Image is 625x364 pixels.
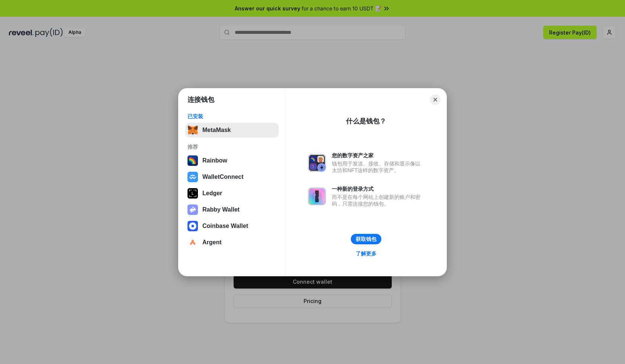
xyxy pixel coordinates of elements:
[202,127,231,133] div: MetaMask
[308,187,326,205] img: svg+xml,%3Csvg%20xmlns%3D%22http%3A%2F%2Fwww.w3.org%2F2000%2Fsvg%22%20fill%3D%22none%22%20viewBox...
[202,174,244,180] div: WalletConnect
[185,202,279,217] button: Rabby Wallet
[202,190,222,197] div: Ledger
[332,160,424,174] div: 钱包用于发送、接收、存储和显示像以太坊和NFT这样的数字资产。
[187,144,276,150] div: 推荐
[351,234,381,244] button: 获取钱包
[185,219,279,233] button: Coinbase Wallet
[187,172,198,182] img: svg+xml,%3Csvg%20width%3D%2228%22%20height%3D%2228%22%20viewBox%3D%220%200%2028%2028%22%20fill%3D...
[346,117,386,126] div: 什么是钱包？
[187,221,198,231] img: svg+xml,%3Csvg%20width%3D%2228%22%20height%3D%2228%22%20viewBox%3D%220%200%2028%2028%22%20fill%3D...
[332,186,424,192] div: 一种新的登录方式
[332,194,424,207] div: 而不是在每个网站上创建新的账户和密码，只需连接您的钱包。
[202,223,248,229] div: Coinbase Wallet
[187,188,198,199] img: svg+xml,%3Csvg%20xmlns%3D%22http%3A%2F%2Fwww.w3.org%2F2000%2Fsvg%22%20width%3D%2228%22%20height%3...
[356,250,376,257] div: 了解更多
[185,186,279,201] button: Ledger
[430,94,440,105] button: Close
[187,95,214,104] h1: 连接钱包
[187,113,276,120] div: 已安装
[202,206,240,213] div: Rabby Wallet
[187,204,198,215] img: svg+xml,%3Csvg%20xmlns%3D%22http%3A%2F%2Fwww.w3.org%2F2000%2Fsvg%22%20fill%3D%22none%22%20viewBox...
[185,123,279,138] button: MetaMask
[185,235,279,250] button: Argent
[187,155,198,166] img: svg+xml,%3Csvg%20width%3D%22120%22%20height%3D%22120%22%20viewBox%3D%220%200%20120%20120%22%20fil...
[202,157,227,164] div: Rainbow
[187,125,198,135] img: svg+xml,%3Csvg%20fill%3D%22none%22%20height%3D%2233%22%20viewBox%3D%220%200%2035%2033%22%20width%...
[356,236,376,242] div: 获取钱包
[185,153,279,168] button: Rainbow
[202,239,222,246] div: Argent
[308,154,326,172] img: svg+xml,%3Csvg%20xmlns%3D%22http%3A%2F%2Fwww.w3.org%2F2000%2Fsvg%22%20fill%3D%22none%22%20viewBox...
[332,152,424,159] div: 您的数字资产之家
[185,170,279,184] button: WalletConnect
[187,237,198,248] img: svg+xml,%3Csvg%20width%3D%2228%22%20height%3D%2228%22%20viewBox%3D%220%200%2028%2028%22%20fill%3D...
[351,249,381,258] a: 了解更多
